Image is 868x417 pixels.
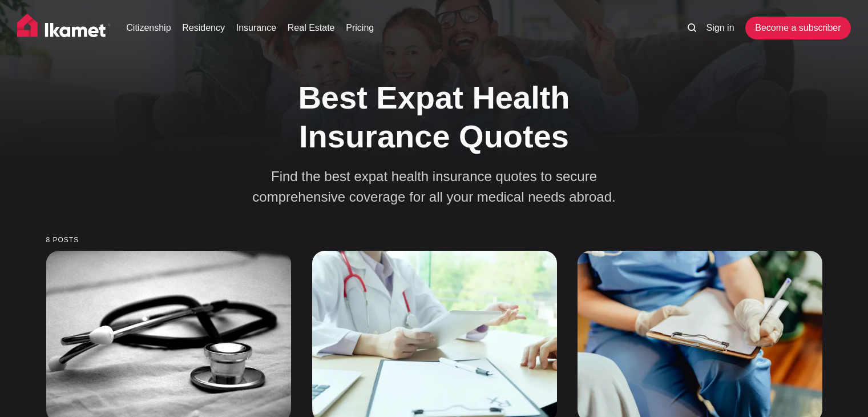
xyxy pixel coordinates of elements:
[126,21,171,35] a: Citizenship
[745,17,850,39] a: Become a subscriber
[706,21,734,35] a: Sign in
[46,236,822,244] small: 8 posts
[288,21,335,35] a: Real Estate
[223,78,645,155] h1: Best Expat Health Insurance Quotes
[235,166,634,207] p: Find the best expat health insurance quotes to secure comprehensive coverage for all your medical...
[17,14,111,42] img: Ikamet home
[346,21,374,35] a: Pricing
[182,21,225,35] a: Residency
[236,21,276,35] a: Insurance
